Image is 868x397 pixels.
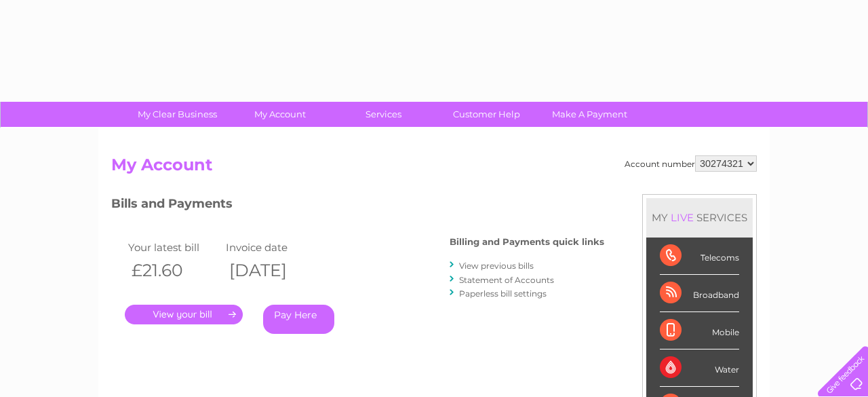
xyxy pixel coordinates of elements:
h2: My Account [111,155,757,181]
th: £21.60 [125,257,222,284]
a: Make A Payment [534,102,646,127]
div: Telecoms [660,238,739,275]
div: Account number [625,155,757,172]
div: Water [660,349,739,387]
div: MY SERVICES [646,198,753,237]
h4: Billing and Payments quick links [450,237,604,247]
a: Statement of Accounts [459,275,554,285]
a: Services [328,102,439,127]
div: Mobile [660,312,739,349]
div: Broadband [660,275,739,312]
h3: Bills and Payments [111,194,604,218]
a: Customer Help [431,102,542,127]
a: My Clear Business [121,102,233,127]
a: View previous bills [459,261,534,271]
td: Invoice date [222,238,320,257]
a: . [125,305,243,324]
a: Paperless bill settings [459,288,547,299]
div: LIVE [668,211,696,224]
a: My Account [224,102,336,127]
td: Your latest bill [125,238,222,257]
a: Pay Here [263,305,334,334]
th: [DATE] [222,257,320,284]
